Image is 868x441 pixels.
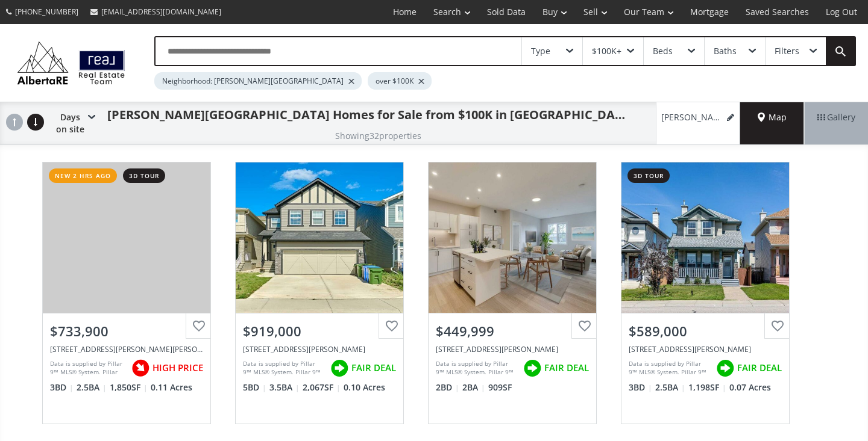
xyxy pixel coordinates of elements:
span: 909 SF [488,381,512,393]
span: [PERSON_NAME][GEOGRAPHIC_DATA], over $100K [661,111,725,123]
img: rating icon [327,356,351,380]
div: Data is supplied by Pillar 9™ MLS® System. Pillar 9™ is the owner of the copyright in its MLS® Sy... [436,359,517,377]
div: $100K+ [592,47,621,55]
span: 2 BD [436,381,459,393]
span: 1,850 SF [110,381,148,393]
div: Data is supplied by Pillar 9™ MLS® System. Pillar 9™ is the owner of the copyright in its MLS® Sy... [50,359,125,377]
div: 911 Arbour Lake Road NW, Calgary, AB T3G 4Z9 [629,344,782,354]
span: HIGH PRICE [153,362,203,374]
div: Filters [775,47,799,55]
div: 81 Arbour Lake View NW #1112, Calgary, AB T3G 0H4 [436,344,589,354]
h2: Showing 32 properties [335,131,421,140]
span: 3 BD [629,381,652,393]
div: $919,000 [243,322,396,341]
div: Gallery [804,102,868,144]
span: [PHONE_NUMBER] [15,7,78,17]
img: rating icon [713,356,737,380]
span: FAIR DEAL [351,362,396,374]
div: Data is supplied by Pillar 9™ MLS® System. Pillar 9™ is the owner of the copyright in its MLS® Sy... [629,359,710,377]
span: FAIR DEAL [737,362,782,374]
span: 2.5 BA [77,381,107,393]
img: rating icon [128,356,153,380]
span: 1,198 SF [688,381,726,393]
span: 0.11 Acres [151,381,192,393]
span: 0.10 Acres [344,381,385,393]
span: FAIR DEAL [544,362,589,374]
a: 3d tour$589,000[STREET_ADDRESS][PERSON_NAME]Data is supplied by Pillar 9™ MLS® System. Pillar 9™ ... [609,150,802,436]
span: 2.5 BA [655,381,685,393]
div: Data is supplied by Pillar 9™ MLS® System. Pillar 9™ is the owner of the copyright in its MLS® Sy... [243,359,324,377]
span: 3.5 BA [269,381,300,393]
img: Logo [12,39,130,88]
a: $449,999[STREET_ADDRESS][PERSON_NAME]Data is supplied by Pillar 9™ MLS® System. Pillar 9™ is the ... [416,150,609,436]
div: Beds [653,47,673,55]
span: 0.07 Acres [729,381,771,393]
div: 62 Arbour Wood Crescent NW, Calgary, AB T3G 4C3 [50,344,203,354]
a: new 2 hrs ago3d tour$733,900[STREET_ADDRESS][PERSON_NAME][PERSON_NAME]Data is supplied by Pillar ... [30,150,223,436]
img: rating icon [520,356,544,380]
div: Map [740,102,804,144]
div: over $100K [368,72,432,90]
div: 95 ARBOUR LAKE Heights NW, Calgary, AB T3G 5J4 [243,344,396,354]
div: Days on site [48,102,95,144]
div: $733,900 [50,322,203,341]
a: $919,000[STREET_ADDRESS][PERSON_NAME]Data is supplied by Pillar 9™ MLS® System. Pillar 9™ is the ... [223,150,416,436]
span: 5 BD [243,381,266,393]
div: $589,000 [629,322,782,341]
div: Neighborhood: [PERSON_NAME][GEOGRAPHIC_DATA] [154,72,362,90]
span: 2,067 SF [303,381,341,393]
span: 2 BA [462,381,485,393]
div: $449,999 [436,322,589,341]
div: Baths [714,47,737,55]
span: Gallery [817,111,855,123]
span: 3 BD [50,381,74,393]
div: Type [531,47,550,55]
a: [EMAIL_ADDRESS][DOMAIN_NAME] [84,1,227,23]
a: [PERSON_NAME][GEOGRAPHIC_DATA], over $100K [656,102,740,144]
span: Map [758,111,787,123]
h1: [PERSON_NAME][GEOGRAPHIC_DATA] Homes for Sale from $100K in [GEOGRAPHIC_DATA] AB [107,106,626,123]
span: [EMAIL_ADDRESS][DOMAIN_NAME] [101,7,221,17]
